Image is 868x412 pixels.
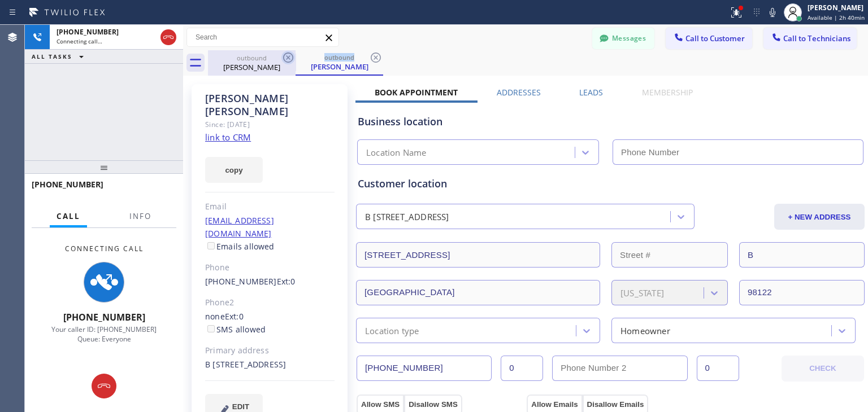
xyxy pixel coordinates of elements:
[65,244,144,253] span: Connecting Call
[205,296,335,309] div: Phone2
[207,325,215,332] input: SMS allowed
[613,139,863,165] input: Phone Number
[57,211,80,221] span: Call
[611,242,728,268] input: Street #
[225,311,244,322] span: Ext: 0
[32,179,103,190] span: [PHONE_NUMBER]
[620,324,670,337] div: Homeowner
[366,146,427,159] div: Location Name
[763,28,857,49] button: Call to Technicians
[123,205,158,227] button: Info
[50,205,87,227] button: Call
[205,324,266,335] label: SMS allowed
[205,132,251,143] a: link to CRM
[209,50,294,76] div: Liz Lipps
[297,50,382,74] div: Liz Lipps
[365,324,419,337] div: Location type
[685,33,745,43] span: Call to Customer
[808,3,865,12] div: [PERSON_NAME]
[63,311,145,323] span: [PHONE_NUMBER]
[277,276,296,287] span: Ext: 0
[365,211,449,223] div: B [STREET_ADDRESS]
[51,325,157,344] span: Your caller ID: [PHONE_NUMBER] Queue: Everyone
[774,204,865,230] button: + NEW ADDRESS
[782,356,864,382] button: CHECK
[666,28,752,49] button: Call to Customer
[357,356,492,381] input: Phone Number
[552,356,687,381] input: Phone Number 2
[808,14,865,21] span: Available | 2h 40min
[209,62,294,72] div: [PERSON_NAME]
[501,356,543,381] input: Ext.
[297,53,382,62] div: outbound
[697,356,739,381] input: Ext. 2
[25,50,95,63] button: ALL TASKS
[356,242,600,268] input: Address
[207,242,215,249] input: Emails allowed
[205,241,275,252] label: Emails allowed
[92,374,116,398] button: Hang up
[205,118,335,131] div: Since: [DATE]
[765,5,780,20] button: Mute
[579,87,603,98] label: Leads
[783,33,850,43] span: Call to Technicians
[205,200,335,213] div: Email
[497,87,541,98] label: Addresses
[205,276,277,287] a: [PHONE_NUMBER]
[297,62,382,72] div: [PERSON_NAME]
[205,92,335,118] div: [PERSON_NAME] [PERSON_NAME]
[205,358,335,371] div: B [STREET_ADDRESS]
[160,29,176,45] button: Hang up
[205,157,263,183] button: copy
[187,28,338,46] input: Search
[129,211,151,221] span: Info
[232,402,249,411] span: EDIT
[642,87,693,98] label: Membership
[205,261,335,274] div: Phone
[356,280,600,305] input: City
[205,344,335,357] div: Primary address
[739,242,865,268] input: Apt. #
[205,215,274,239] a: [EMAIL_ADDRESS][DOMAIN_NAME]
[205,310,335,336] div: none
[32,52,72,60] span: ALL TASKS
[57,37,102,45] span: Connecting call…
[57,27,119,37] span: [PHONE_NUMBER]
[375,87,458,98] label: Book Appointment
[358,176,863,191] div: Customer location
[592,28,654,49] button: Messages
[739,280,865,305] input: ZIP
[358,114,863,129] div: Business location
[209,54,294,62] div: outbound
